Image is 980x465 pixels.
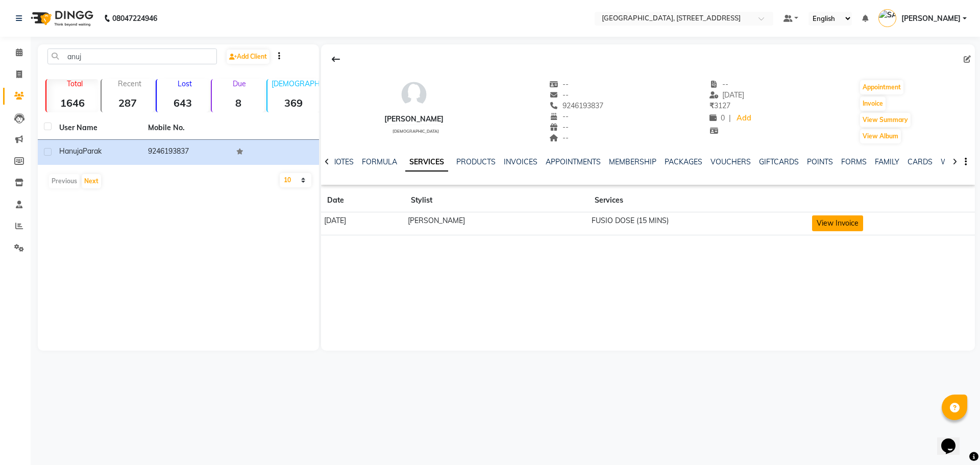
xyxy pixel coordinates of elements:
a: CARDS [908,157,933,166]
p: Total [51,79,99,88]
span: 9246193837 [550,101,604,110]
a: MEMBERSHIP [609,157,656,166]
a: FORMS [841,157,867,166]
span: Parak [83,146,102,156]
button: Appointment [860,80,903,94]
strong: 369 [267,96,320,109]
span: -- [709,80,729,89]
a: POINTS [807,157,833,166]
p: Lost [161,79,209,88]
td: [PERSON_NAME] [405,212,589,235]
strong: 1646 [46,96,99,109]
span: 0 [709,113,725,123]
b: 08047224946 [112,4,157,33]
button: Next [82,174,101,188]
span: -- [550,133,569,142]
p: Recent [106,79,154,88]
td: [DATE] [321,212,405,235]
a: INVOICES [504,157,537,166]
span: -- [550,123,569,132]
strong: 8 [212,96,264,109]
span: -- [550,90,569,100]
th: Date [321,189,405,212]
span: [PERSON_NAME] [901,13,961,24]
a: Add [735,111,753,126]
span: Hanuja [59,146,83,156]
button: Invoice [860,96,886,111]
th: Mobile No. [142,116,231,140]
p: [DEMOGRAPHIC_DATA] [272,79,320,88]
a: FORMULA [362,157,397,166]
img: avatar [399,79,429,110]
span: 3127 [709,101,730,110]
strong: 287 [102,96,154,109]
span: [DATE] [709,90,745,100]
button: View Invoice [812,215,863,231]
span: -- [550,112,569,121]
strong: 643 [157,96,209,109]
a: WALLET [941,157,970,166]
th: Stylist [405,189,589,212]
a: FAMILY [875,157,899,166]
button: View Album [860,129,901,143]
iframe: chat widget [937,424,970,455]
a: NOTES [331,157,354,166]
input: Search by Name/Mobile/Email/Code [47,48,217,64]
a: GIFTCARDS [759,157,799,166]
a: Add Client [227,50,269,64]
div: Back to Client [325,50,347,69]
a: SERVICES [405,153,448,172]
img: SANJU CHHETRI [878,9,896,27]
span: -- [550,80,569,89]
span: | [729,113,731,124]
th: User Name [53,116,142,140]
a: VOUCHERS [710,157,751,166]
td: 9246193837 [142,140,231,165]
a: PACKAGES [665,157,702,166]
img: logo [26,4,96,33]
div: [PERSON_NAME] [384,114,444,125]
a: APPOINTMENTS [546,157,601,166]
span: ₹ [709,101,714,110]
p: Due [214,79,264,88]
th: Services [589,189,809,212]
td: FUSIO DOSE (15 MINS) [589,212,809,235]
button: View Summary [860,113,911,127]
span: [DEMOGRAPHIC_DATA] [393,129,439,134]
a: PRODUCTS [456,157,496,166]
